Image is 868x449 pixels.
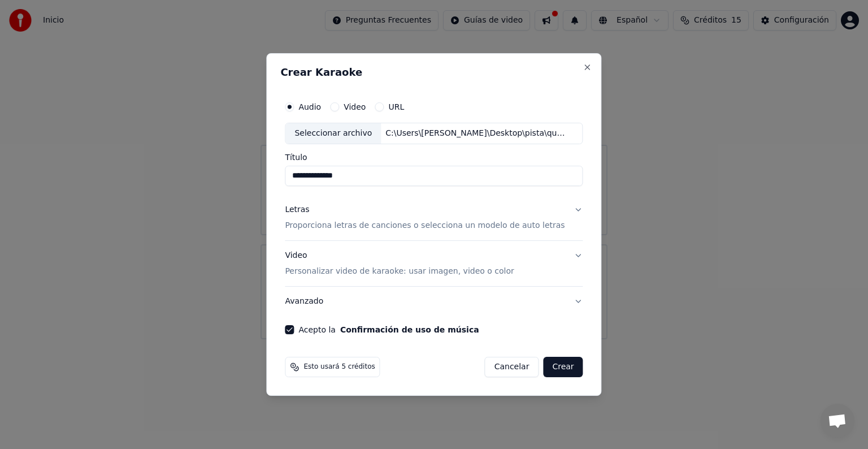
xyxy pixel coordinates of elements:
[285,153,583,161] label: Título
[298,103,321,111] label: Audio
[285,220,565,231] p: Proporciona letras de canciones o selecciona un modelo de auto letras
[340,326,479,334] button: Acepto la
[285,123,381,144] div: Seleccionar archivo
[280,67,587,77] h2: Crear Karaoke
[485,357,539,377] button: Cancelar
[388,103,404,111] label: URL
[285,204,309,215] div: Letras
[285,195,583,240] button: LetrasProporciona letras de canciones o selecciona un modelo de auto letras
[298,326,479,334] label: Acepto la
[285,250,514,277] div: Video
[303,362,375,372] span: Esto usará 5 créditos
[381,128,573,139] div: C:\Users\[PERSON_NAME]\Desktop\pista\queremos fuego.mp3
[543,357,583,377] button: Crear
[285,287,583,316] button: Avanzado
[344,103,366,111] label: Video
[285,241,583,286] button: VideoPersonalizar video de karaoke: usar imagen, video o color
[285,266,514,277] p: Personalizar video de karaoke: usar imagen, video o color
